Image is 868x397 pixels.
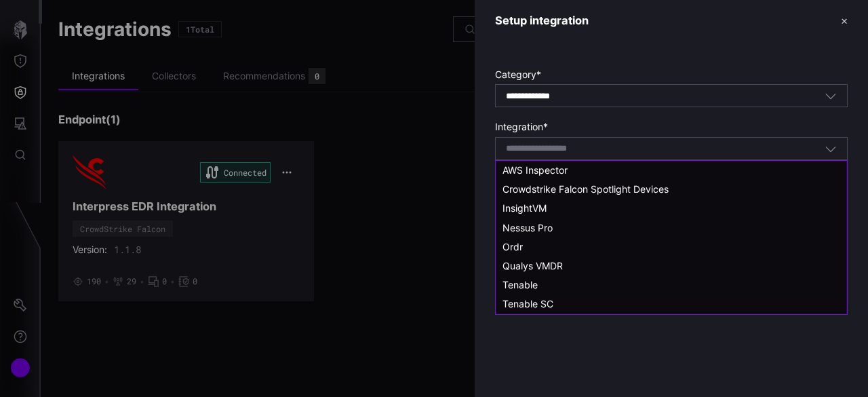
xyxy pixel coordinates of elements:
label: Integration * [495,121,848,133]
span: AWS Inspector [502,164,568,176]
span: Crowdstrike Falcon Spotlight Devices [502,183,669,195]
span: Qualys VMDR [502,260,563,271]
button: Toggle options menu [825,143,837,155]
label: Category * [495,69,848,81]
span: InsightVM [502,202,547,214]
button: Toggle options menu [825,90,837,102]
button: ✕ [841,14,848,28]
span: Tenable SC [502,298,553,309]
span: Nessus Pro [502,222,553,233]
span: Tenable [502,279,538,290]
h3: Setup integration [495,14,589,28]
span: Ordr [502,241,523,252]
